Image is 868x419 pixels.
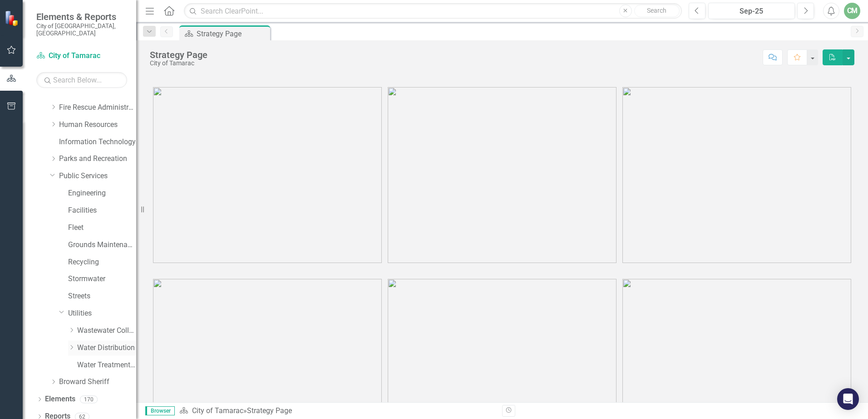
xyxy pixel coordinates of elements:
[36,22,127,37] small: City of [GEOGRAPHIC_DATA], [GEOGRAPHIC_DATA]
[77,326,136,336] a: Wastewater Collection
[150,60,207,67] div: City of Tamarac
[68,291,136,302] a: Streets
[59,171,136,181] a: Public Services
[145,406,175,415] span: Browser
[153,87,382,263] img: tamarac1%20v3.png
[68,257,136,268] a: Recycling
[844,3,860,19] button: CM
[197,28,268,39] div: Strategy Page
[59,377,136,387] a: Broward Sheriff
[179,406,495,416] div: »
[192,406,243,415] a: City of Tamarac
[36,11,127,22] span: Elements & Reports
[68,308,136,319] a: Utilities
[77,360,136,370] a: Water Treatment Plant
[80,395,98,403] div: 170
[150,50,207,60] div: Strategy Page
[59,154,136,164] a: Parks and Recreation
[36,51,127,61] a: City of Tamarac
[59,120,136,130] a: Human Resources
[711,6,792,17] div: Sep-25
[59,137,136,147] a: Information Technology
[68,205,136,216] a: Facilities
[634,5,680,17] button: Search
[68,188,136,199] a: Engineering
[68,223,136,233] a: Fleet
[5,10,20,26] img: ClearPoint Strategy
[247,406,292,415] div: Strategy Page
[622,87,851,263] img: tamarac3%20v3.png
[837,388,859,410] div: Open Intercom Messenger
[45,394,75,404] a: Elements
[59,102,136,113] a: Fire Rescue Administration
[36,72,127,88] input: Search Below...
[68,240,136,250] a: Grounds Maintenance
[708,3,795,19] button: Sep-25
[388,87,616,263] img: tamarac2%20v3.png
[184,3,682,19] input: Search ClearPoint...
[68,274,136,284] a: Stormwater
[77,343,136,353] a: Water Distribution
[647,7,666,14] span: Search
